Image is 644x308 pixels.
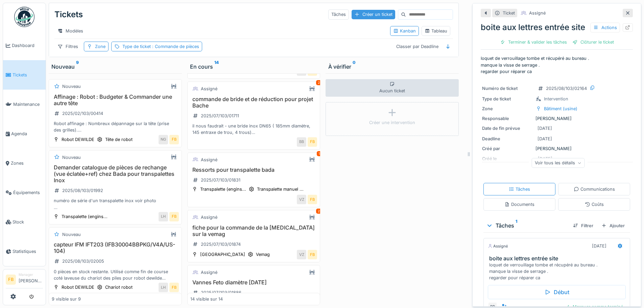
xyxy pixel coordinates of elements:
[169,135,179,144] div: FB
[486,221,568,230] div: Tâches
[159,135,168,144] div: NG
[190,296,223,302] div: 14 visible sur 14
[201,157,217,163] div: Assigné
[62,258,104,264] div: 2025/08/103/02005
[316,209,321,214] div: 2
[369,119,415,126] div: Créer une intervention
[12,42,43,49] span: Dashboard
[393,42,442,51] div: Classer par Deadline
[538,125,552,132] div: [DATE]
[482,85,533,92] div: Numéro de ticket
[3,119,46,148] a: Agenda
[574,186,615,192] div: Communications
[504,201,534,208] div: Documents
[201,241,241,247] div: 2025/07/103/01874
[308,250,317,259] div: FB
[52,94,179,106] h3: Affinage : Robot : Budgeter & Commander une autre tête
[308,195,317,204] div: FB
[3,31,46,60] a: Dashboard
[546,85,587,92] div: 2025/08/103/02164
[190,63,318,71] div: En cours
[62,187,103,194] div: 2025/08/103/01992
[489,262,627,281] div: loquet de verrouillage tombe et récupéré au bureau . manque la visse de serrage . regarder pour r...
[489,255,627,262] h3: boite aux lettres entrée site
[95,43,105,50] div: Zone
[62,136,94,143] div: Robot DEWILDE
[529,10,546,16] div: Assigné
[297,137,306,147] div: BB
[13,219,43,225] span: Stock
[14,7,34,27] img: Badge_color-CXgf-gQk.svg
[488,285,626,299] div: Début
[190,167,317,173] h3: Ressorts pour transpalette bada
[122,43,199,50] div: Type de ticket
[201,269,217,276] div: Assigné
[544,105,577,112] div: Bâtiment (usine)
[52,296,81,302] div: 9 visible sur 9
[190,96,317,109] h3: commande de bride et de réduction pour projet Bache
[532,158,585,168] div: Voir tous les détails
[159,283,168,292] div: LH
[503,10,515,16] div: Ticket
[297,195,306,204] div: VZ
[13,189,43,196] span: Équipements
[3,148,46,178] a: Zones
[76,63,79,71] sup: 9
[11,131,43,137] span: Agenda
[52,197,179,210] div: numéro de série d'un transpalette inox voir photo Modèle BADA TM-20 (S/T) en principe -> je te fe...
[54,6,83,23] div: Tickets
[544,96,568,102] div: Intervention
[3,60,46,90] a: Tickets
[214,63,219,71] sup: 14
[570,38,617,47] div: Clôturer le ticket
[159,212,168,221] div: LH
[353,63,356,71] sup: 0
[201,86,217,92] div: Assigné
[6,275,16,285] li: FB
[105,136,133,143] div: Tête de robot
[201,113,239,119] div: 2025/07/103/01711
[13,248,43,255] span: Statistiques
[599,221,627,230] div: Ajouter
[11,160,43,166] span: Zones
[425,28,447,34] div: Tableau
[509,186,530,192] div: Tâches
[481,55,633,75] p: loquet de verrouillage tombe et récupéré au bureau . manque la visse de serrage . regarder pour r...
[570,221,596,230] div: Filtrer
[13,101,43,108] span: Maintenance
[3,207,46,237] a: Stock
[52,120,179,133] div: Robot affinage : Nombreux dépannage sur la tête (prise des grilles). Les techniciens n'ont pas tj...
[317,151,321,156] div: 1
[105,284,133,290] div: Chariot robot
[19,272,43,277] div: Manager
[592,243,606,249] div: [DATE]
[13,72,43,78] span: Tickets
[52,164,179,184] h3: Demander catalogue de pièces de rechange (vue éclatée+ref) chez Bada pour transpalettes Inox
[497,38,570,47] div: Terminer & valider les tâches
[19,272,43,287] li: [PERSON_NAME]
[482,96,533,102] div: Type de ticket
[54,26,86,36] div: Modèles
[488,243,508,249] div: Assigné
[190,279,317,286] h3: Vannes Feto diamètre [DATE]
[6,272,43,288] a: FB Manager[PERSON_NAME]
[200,186,246,192] div: Transpalette (engins...
[482,115,533,122] div: Responsable
[51,63,179,71] div: Nouveau
[482,105,533,112] div: Zone
[169,283,179,292] div: FB
[201,289,241,296] div: 2025/07/103/01886
[585,201,604,208] div: Coûts
[52,268,179,281] div: 0 pièces en stock restante. Utilisé comme fin de course coté laveuse du chariot des piles pour ro...
[326,79,459,97] div: Aucun ticket
[201,177,240,183] div: 2025/07/103/01831
[62,284,94,290] div: Robot DEWILDE
[151,44,199,49] span: : Commande de pièces
[3,90,46,119] a: Maintenance
[3,178,46,207] a: Équipements
[482,145,533,152] div: Créé par
[190,224,317,237] h3: fiche pour la commande de la [MEDICAL_DATA] sur la vemag
[482,145,631,152] div: [PERSON_NAME]
[538,136,552,142] div: [DATE]
[590,23,620,32] div: Actions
